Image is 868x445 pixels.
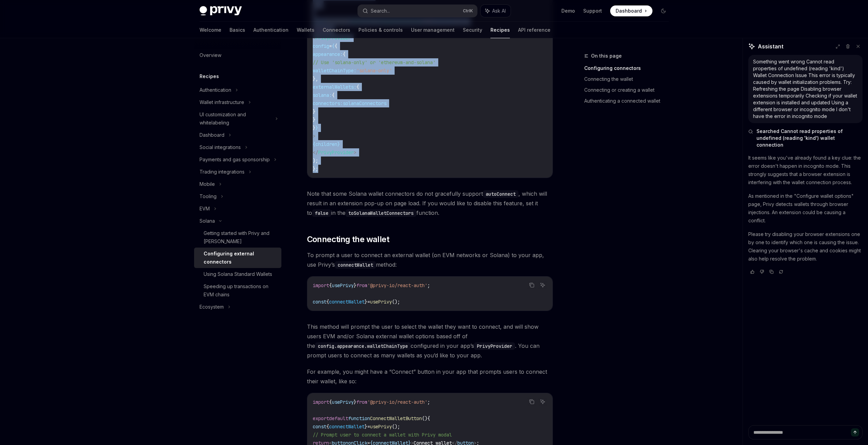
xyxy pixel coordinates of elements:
[616,8,642,14] span: Dashboard
[194,49,281,61] a: Overview
[332,399,354,405] span: usePrivy
[584,63,674,74] a: Configuring connectors
[230,22,245,38] a: Basics
[474,342,515,350] code: PrivyProvider
[200,180,215,188] div: Mobile
[370,299,392,305] span: usePrivy
[200,155,270,164] div: Payments and gas sponsorship
[561,8,575,14] a: Demo
[490,22,510,38] a: Recipes
[329,399,332,405] span: {
[367,424,370,430] span: =
[658,5,669,16] button: Toggle dark mode
[313,399,329,405] span: import
[492,8,506,14] span: Ask AI
[356,399,367,405] span: from
[481,5,511,17] button: Ask AI
[354,282,356,288] span: }
[315,342,411,350] code: config.appearance.walletChainType
[297,22,314,38] a: Wallets
[313,282,329,288] span: import
[392,424,400,430] span: ();
[527,397,536,406] button: Copy the contents from the code block
[748,128,863,148] button: Searched Cannot read properties of undefined (reading 'kind') wallet connection
[748,154,863,187] p: It seems like you've already found a key clue: the error doesn't happen in incognito mode. This s...
[337,141,340,147] span: }
[307,234,389,245] span: Connecting the wallet
[748,192,863,225] p: As mentioned in the "Configure wallet options" page, Privy detects wallets through browser inject...
[200,72,219,80] h5: Recipes
[365,299,367,305] span: }
[253,22,289,38] a: Authentication
[313,117,315,123] span: }
[370,424,392,430] span: usePrivy
[367,399,427,405] span: '@privy-io/react-auth'
[358,22,403,38] a: Policies & controls
[313,68,356,74] span: walletChainType:
[313,84,356,90] span: externalWallets:
[200,205,210,213] div: EVM
[332,43,335,49] span: {
[427,282,430,288] span: ;
[313,133,315,139] span: >
[313,51,343,57] span: appearance:
[370,415,422,421] span: ConnectWalletButton
[584,74,674,85] a: Connecting the wallet
[343,51,345,57] span: {
[356,84,359,90] span: {
[313,432,452,438] span: // Prompt user to connect a wallet with Privy modal
[313,59,436,65] span: // Use 'solana-only' or 'ethereum-and-solana'
[315,125,318,131] span: }
[367,282,427,288] span: '@privy-io/react-auth'
[538,397,547,406] button: Ask AI
[194,268,281,280] a: Using Solana Standard Wallets
[326,299,329,305] span: {
[427,399,430,405] span: ;
[313,158,318,164] span: );
[200,303,224,311] div: Ecosystem
[584,85,674,95] a: Connecting or creating a wallet
[200,143,241,151] div: Social integrations
[307,189,553,218] span: Note that some Solana wallet connectors do not gracefully support , which will result in an exten...
[200,192,217,201] div: Tooling
[329,415,348,421] span: default
[463,8,473,14] span: Ctrl K
[427,415,430,421] span: {
[329,282,332,288] span: {
[307,322,553,360] span: This method will prompt the user to select the wallet they want to connect, and will show users E...
[329,299,365,305] span: connectWallet
[326,424,329,430] span: {
[200,131,224,139] div: Dashboard
[348,415,370,421] span: function
[365,424,367,430] span: }
[313,100,343,106] span: connectors:
[200,51,221,59] div: Overview
[345,209,416,217] code: toSolanaWalletConnectors
[343,100,386,106] span: solanaConnectors
[194,248,281,268] a: Configuring external connectors
[748,230,863,263] p: Please try disabling your browser extensions one by one to identify which one is causing the issu...
[851,428,859,436] button: Send message
[332,282,354,288] span: usePrivy
[200,98,244,106] div: Wallet infrastructure
[313,424,326,430] span: const
[313,108,315,115] span: }
[527,281,536,290] button: Copy the contents from the code block
[591,52,622,60] span: On this page
[307,367,553,386] span: For example, you might have a “Connect” button in your app that prompts users to connect their wa...
[194,280,281,301] a: Speeding up transactions on EVM chains
[200,6,242,16] img: dark logo
[354,149,356,155] span: >
[358,5,477,17] button: Search...CtrlK
[392,299,400,305] span: ();
[313,149,318,155] span: </
[200,22,221,38] a: Welcome
[584,95,674,106] a: Authenticating a connected wallet
[367,299,370,305] span: =
[313,299,326,305] span: const
[538,281,547,290] button: Ask AI
[200,168,245,176] div: Trading integrations
[356,282,367,288] span: from
[411,22,455,38] a: User management
[315,141,337,147] span: children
